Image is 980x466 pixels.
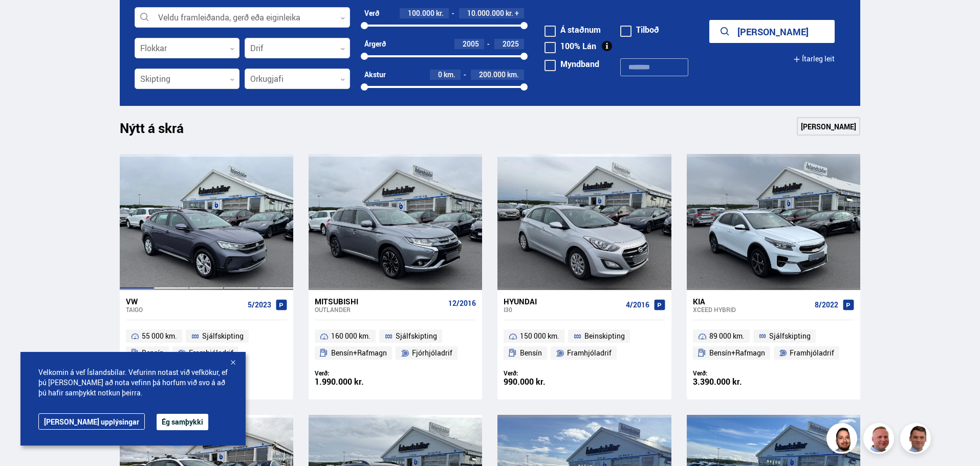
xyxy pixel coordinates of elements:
[507,71,519,79] span: km.
[438,70,442,79] span: 0
[693,297,811,306] div: Kia
[315,369,396,377] div: Verð:
[38,413,145,430] a: [PERSON_NAME] upplýsingar
[515,9,519,17] span: +
[902,425,932,455] img: FbJEzSuNWCJXmdc-.webp
[687,290,860,400] a: Kia XCeed HYBRID 8/2022 89 000 km. Sjálfskipting Bensín+Rafmagn Framhjóladrif Verð: 3.390.000 kr.
[142,347,164,359] span: Bensín
[309,290,482,400] a: Mitsubishi Outlander 12/2016 160 000 km. Sjálfskipting Bensín+Rafmagn Fjórhjóladrif Verð: 1.990.0...
[364,71,386,79] div: Akstur
[545,42,596,50] label: 100% Lán
[797,117,860,136] a: [PERSON_NAME]
[865,425,896,455] img: siFngHWaQ9KaOqBr.png
[315,306,444,313] div: Outlander
[412,347,452,359] span: Fjórhjóladrif
[545,26,601,34] label: Á staðnum
[408,8,434,18] span: 100.000
[479,70,506,79] span: 200.000
[331,330,371,342] span: 160 000 km.
[120,120,202,142] h1: Nýtt á skrá
[463,39,479,49] span: 2005
[790,347,834,359] span: Framhjóladrif
[793,48,835,71] button: Ítarleg leit
[189,347,233,359] span: Framhjóladrif
[693,306,811,313] div: XCeed HYBRID
[248,301,271,309] span: 5/2023
[504,369,584,377] div: Verð:
[364,9,379,17] div: Verð
[520,347,542,359] span: Bensín
[709,20,835,43] button: [PERSON_NAME]
[693,369,774,377] div: Verð:
[620,26,659,34] label: Tilboð
[436,9,444,17] span: kr.
[120,290,293,400] a: VW Taigo 5/2023 55 000 km. Sjálfskipting Bensín Framhjóladrif Verð: 3.390.000 kr.
[520,330,559,342] span: 150 000 km.
[331,347,387,359] span: Bensín+Rafmagn
[315,297,444,306] div: Mitsubishi
[506,9,513,17] span: kr.
[828,425,859,455] img: nhp88E3Fdnt1Opn2.png
[504,306,621,313] div: i30
[315,378,396,386] div: 1.990.000 kr.
[126,297,244,306] div: VW
[709,330,745,342] span: 89 000 km.
[584,330,625,342] span: Beinskipting
[709,347,765,359] span: Bensín+Rafmagn
[503,39,519,49] span: 2025
[142,330,177,342] span: 55 000 km.
[769,330,811,342] span: Sjálfskipting
[545,60,599,68] label: Myndband
[693,378,774,386] div: 3.390.000 kr.
[396,330,437,342] span: Sjálfskipting
[815,301,838,309] span: 8/2022
[202,330,244,342] span: Sjálfskipting
[444,71,455,79] span: km.
[126,306,244,313] div: Taigo
[504,297,621,306] div: Hyundai
[38,367,228,398] span: Velkomin á vef Íslandsbílar. Vefurinn notast við vefkökur, ef þú [PERSON_NAME] að nota vefinn þá ...
[504,378,584,386] div: 990.000 kr.
[157,414,208,430] button: Ég samþykki
[467,8,504,18] span: 10.000.000
[497,290,671,400] a: Hyundai i30 4/2016 150 000 km. Beinskipting Bensín Framhjóladrif Verð: 990.000 kr.
[364,40,386,48] div: Árgerð
[448,299,476,307] span: 12/2016
[626,301,649,309] span: 4/2016
[567,347,612,359] span: Framhjóladrif
[8,4,39,35] button: Opna LiveChat spjallviðmót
